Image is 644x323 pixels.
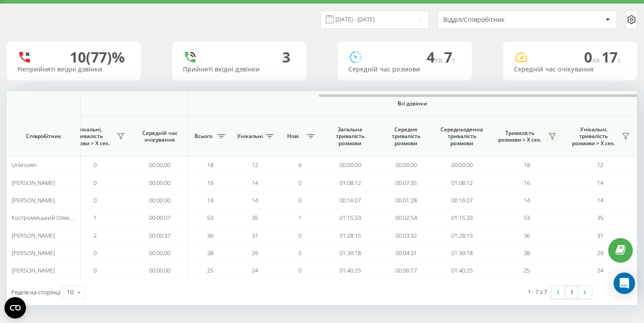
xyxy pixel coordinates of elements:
span: 17 [602,47,621,67]
span: Unknown [12,161,37,169]
span: 6 [298,161,301,169]
span: 0 [584,47,602,67]
span: 14 [252,179,258,187]
span: 14 [252,196,258,204]
span: Нові [282,133,304,140]
td: 00:16:07 [322,192,378,209]
span: 38 [207,249,213,257]
div: 10 (77)% [70,49,125,66]
span: 14 [207,196,213,204]
div: Open Intercom Messenger [614,273,635,294]
span: c [452,55,456,65]
span: Всього [192,133,215,140]
td: 00:07:35 [378,174,434,191]
span: c [618,55,621,65]
td: 01:40:25 [434,262,490,279]
span: 0 [298,249,301,257]
span: Унікальні, тривалість розмови > Х сек. [568,126,619,147]
span: 7 [444,47,456,67]
span: 14 [597,179,603,187]
span: 0 [93,179,97,187]
span: 38 [524,249,530,257]
button: Open CMP widget [4,297,26,319]
span: 24 [252,266,258,274]
td: 00:00:00 [434,156,490,174]
span: 53 [524,214,530,222]
span: [PERSON_NAME] [12,231,55,239]
span: [PERSON_NAME] [12,179,55,187]
span: Середньоденна тривалість розмови [441,126,483,147]
td: 00:04:31 [378,244,434,262]
span: Всі дзвінки [214,100,610,107]
span: Унікальні, тривалість розмови > Х сек. [63,126,114,147]
span: 31 [597,231,603,239]
td: 01:39:18 [322,244,378,262]
span: Співробітник [14,133,72,140]
span: 0 [93,249,97,257]
span: 36 [207,231,213,239]
td: 00:00:37 [132,227,188,244]
span: 1 [93,214,97,222]
td: 00:00:00 [132,244,188,262]
span: 16 [207,179,213,187]
span: [PERSON_NAME] [12,266,55,274]
span: 0 [298,231,301,239]
span: [PERSON_NAME] [12,196,55,204]
td: 01:28:15 [322,227,378,244]
td: 00:16:07 [434,192,490,209]
td: 01:28:15 [434,227,490,244]
div: Середній час очікування [514,66,627,73]
span: 29 [597,249,603,257]
td: 01:15:33 [322,209,378,227]
span: Рядків на сторінці [11,288,60,296]
td: 01:15:33 [434,209,490,227]
span: 18 [524,161,530,169]
td: 00:01:28 [378,192,434,209]
span: Тривалість розмови > Х сек. [494,130,546,143]
span: 0 [298,196,301,204]
span: 29 [252,249,258,257]
span: 25 [524,266,530,274]
span: хв [592,55,602,65]
span: 53 [207,214,213,222]
div: Середній час розмови [348,66,461,73]
td: 00:00:00 [132,262,188,279]
span: 0 [93,266,97,274]
span: 12 [252,161,258,169]
td: 00:02:54 [378,209,434,227]
td: 00:03:32 [378,227,434,244]
span: 1 [298,214,301,222]
span: 36 [524,231,530,239]
td: 01:40:25 [322,262,378,279]
span: 4 [427,47,444,67]
td: 00:00:00 [378,156,434,174]
a: 1 [565,286,578,298]
td: 01:39:18 [434,244,490,262]
td: 00:00:00 [132,156,188,174]
div: 1 - 7 з 7 [528,287,547,296]
span: 14 [524,196,530,204]
span: [PERSON_NAME] [12,249,55,257]
td: 00:00:00 [132,192,188,209]
div: 3 [282,49,290,66]
span: 0 [93,161,97,169]
td: 01:08:12 [434,174,490,191]
span: 31 [252,231,258,239]
span: Загальна тривалість розмови [329,126,371,147]
span: Середній час очікування [139,130,181,143]
span: 12 [597,161,603,169]
span: 16 [524,179,530,187]
span: Унікальні [237,133,263,140]
div: Прийняті вхідні дзвінки [183,66,296,73]
span: 24 [597,266,603,274]
span: 0 [298,179,301,187]
td: 00:00:00 [322,156,378,174]
span: 0 [298,266,301,274]
span: 2 [93,231,97,239]
div: 10 [67,288,74,297]
span: Середня тривалість розмови [385,126,427,147]
td: 00:00:00 [132,174,188,191]
span: Костромицький Олександр [12,214,86,222]
span: 0 [93,196,97,204]
span: хв [435,55,444,65]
